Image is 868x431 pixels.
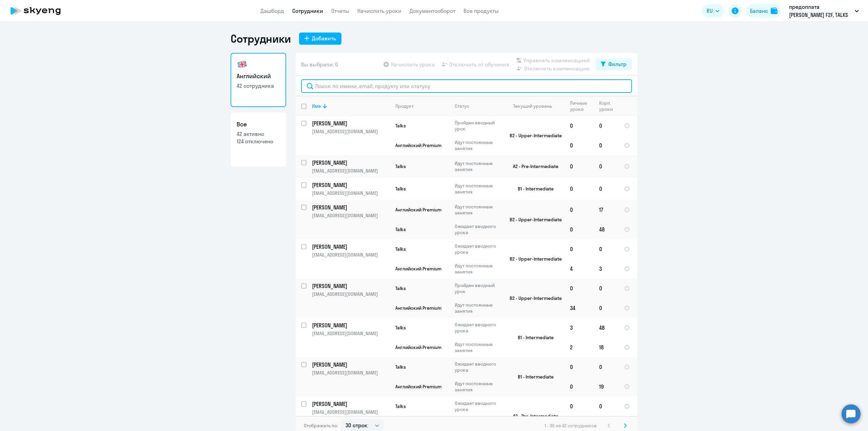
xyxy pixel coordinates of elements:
p: [PERSON_NAME] [312,120,389,127]
span: Английский Premium [395,305,441,311]
p: [EMAIL_ADDRESS][DOMAIN_NAME] [312,190,390,196]
td: 0 [565,155,594,178]
span: 1 - 30 из 42 сотрудников [545,423,597,429]
span: Talks [395,123,406,129]
h3: Все [237,120,280,129]
p: 124 отключено [237,138,280,145]
button: Фильтр [595,58,632,70]
div: Фильтр [608,60,627,68]
span: Английский Premium [395,384,441,390]
td: 48 [594,220,618,239]
p: [EMAIL_ADDRESS][DOMAIN_NAME] [312,168,390,174]
td: 34 [565,298,594,318]
td: 18 [594,337,618,357]
p: 42 сотрудника [237,82,280,89]
td: 0 [565,136,594,155]
h3: Английский [237,72,280,81]
td: 0 [594,396,618,416]
div: Баланс [750,7,768,15]
a: [PERSON_NAME] [312,361,390,368]
span: Вы выбрали: 0 [301,60,338,68]
td: B1 - Intermediate [501,318,565,357]
p: [PERSON_NAME] [312,400,389,408]
span: Talks [395,285,406,291]
h1: Сотрудники [231,32,291,45]
span: Talks [395,246,406,252]
p: Идут постоянные занятия [455,204,501,216]
a: Сотрудники [292,7,323,14]
td: 48 [594,318,618,337]
a: [PERSON_NAME] [312,282,390,290]
p: Пройден вводный урок [455,282,501,294]
button: предоплата [PERSON_NAME] F2F, TALKS 2023, НЛМК, ПАО [786,3,862,19]
span: Английский Premium [395,344,441,350]
a: Отчеты [331,7,349,14]
button: Добавить [299,33,341,45]
img: balance [771,7,777,14]
div: Текущий уровень [507,103,564,109]
td: 0 [565,220,594,239]
p: Ожидает вводного урока [455,400,501,412]
span: Английский Premium [395,142,441,148]
p: Идут постоянные занятия [455,381,501,393]
p: [PERSON_NAME] [312,243,389,250]
td: 0 [594,155,618,178]
p: 42 активно [237,130,280,138]
td: 0 [565,377,594,396]
p: [PERSON_NAME] [312,204,389,211]
p: Идут постоянные занятия [455,263,501,275]
td: 0 [565,357,594,377]
input: Поиск по имени, email, продукту или статусу [301,79,632,93]
p: [EMAIL_ADDRESS][DOMAIN_NAME] [312,212,390,219]
a: Все42 активно124 отключено [231,112,286,167]
a: Документооборот [410,7,455,14]
div: Имя [312,103,321,109]
td: 4 [565,259,594,279]
img: english [237,59,248,70]
div: Личные уроки [570,100,593,112]
td: 0 [594,239,618,259]
div: Корп. уроки [599,100,618,112]
td: 0 [565,239,594,259]
td: 0 [594,279,618,298]
p: Ожидает вводного урока [455,243,501,255]
td: 3 [594,259,618,279]
p: [PERSON_NAME] [312,361,389,368]
a: [PERSON_NAME] [312,120,390,127]
td: B2 - Upper-Intermediate [501,116,565,155]
button: Балансbalance [746,4,782,18]
div: Текущий уровень [513,103,552,109]
p: Пройден вводный урок [455,120,501,132]
td: 2 [565,337,594,357]
div: Имя [312,103,390,109]
span: Talks [395,226,406,232]
td: B1 - Intermediate [501,178,565,200]
a: Все продукты [463,7,499,14]
a: Начислить уроки [357,7,401,14]
a: Английский42 сотрудника [231,53,286,107]
td: B1 - Intermediate [501,357,565,396]
p: [PERSON_NAME] [312,322,389,329]
p: Ожидает вводного урока [455,223,501,235]
a: [PERSON_NAME] [312,159,390,166]
td: B2 - Upper-Intermediate [501,200,565,239]
p: [EMAIL_ADDRESS][DOMAIN_NAME] [312,409,390,415]
p: Ожидает вводного урока [455,361,501,373]
p: [EMAIL_ADDRESS][DOMAIN_NAME] [312,330,390,336]
span: Отображать по: [304,423,338,429]
td: B2 - Upper-Intermediate [501,239,565,279]
p: [EMAIL_ADDRESS][DOMAIN_NAME] [312,128,390,135]
p: [EMAIL_ADDRESS][DOMAIN_NAME] [312,370,390,376]
span: Talks [395,186,406,192]
a: Дашборд [260,7,284,14]
a: [PERSON_NAME] [312,322,390,329]
a: [PERSON_NAME] [312,243,390,250]
p: предоплата [PERSON_NAME] F2F, TALKS 2023, НЛМК, ПАО [789,3,852,19]
p: Идут постоянные занятия [455,139,501,151]
td: 17 [594,200,618,220]
a: [PERSON_NAME] [312,400,390,408]
p: Ожидает вводного урока [455,322,501,334]
td: B2 - Upper-Intermediate [501,279,565,318]
span: Talks [395,403,406,409]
